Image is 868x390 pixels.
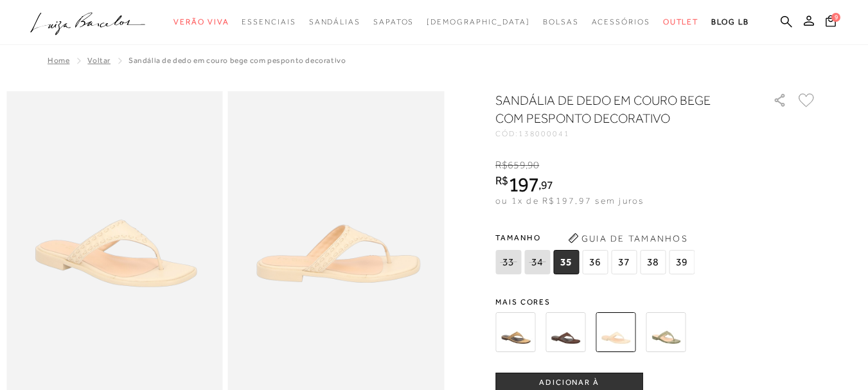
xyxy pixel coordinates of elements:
[596,312,635,352] img: SANDÁLIA DE DEDO EM COURO BEGE COM PESPONTO DECORATIVO
[242,17,296,26] span: Essenciais
[495,175,508,186] i: R$
[48,56,69,65] a: Home
[508,173,538,196] span: 197
[582,250,608,274] span: 36
[495,130,752,137] div: CÓD:
[373,17,414,26] span: Sapatos
[663,10,699,34] a: noSubCategoriesText
[541,178,553,191] span: 97
[611,250,637,274] span: 37
[563,228,692,249] button: Guia de Tamanhos
[543,10,579,34] a: noSubCategoriesText
[173,17,229,26] span: Verão Viva
[495,159,508,171] i: R$
[524,250,550,274] span: 34
[495,312,535,352] img: SANDÁLIA DE DEDO EM CAMURÇA BEGE COM PESPONTO DECORATIVO
[527,159,539,171] span: 90
[543,17,579,26] span: Bolsas
[495,91,736,127] h1: SANDÁLIA DE DEDO EM COURO BEGE COM PESPONTO DECORATIVO
[822,14,840,31] button: 9
[545,312,585,352] img: SANDÁLIA DE DEDO EM CAMURÇA CAFÉ COM PESPONTO DECORATIVO
[538,179,553,191] i: ,
[508,159,525,171] span: 659
[640,250,666,274] span: 38
[128,56,346,65] span: SANDÁLIA DE DEDO EM COURO BEGE COM PESPONTO DECORATIVO
[711,17,748,26] span: BLOG LB
[495,250,521,274] span: 33
[495,298,817,306] span: Mais cores
[663,17,699,26] span: Outlet
[711,10,748,34] a: BLOG LB
[309,10,360,34] a: noSubCategoriesText
[669,250,695,274] span: 39
[242,10,296,34] a: noSubCategoriesText
[646,312,686,352] img: SANDÁLIA DE DEDO EM COURO VERDE OLIVA COM PESPONTO DECORATIVO
[373,10,414,34] a: noSubCategoriesText
[495,228,698,247] span: Tamanho
[427,10,530,34] a: noSubCategoriesText
[553,250,579,274] span: 35
[592,10,650,34] a: noSubCategoriesText
[526,159,540,171] i: ,
[831,13,840,22] span: 9
[495,195,644,206] span: ou 1x de R$197,97 sem juros
[427,17,530,26] span: [DEMOGRAPHIC_DATA]
[309,17,360,26] span: Sandálias
[173,10,229,34] a: noSubCategoriesText
[87,56,111,65] a: Voltar
[592,17,650,26] span: Acessórios
[518,129,570,138] span: 138000041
